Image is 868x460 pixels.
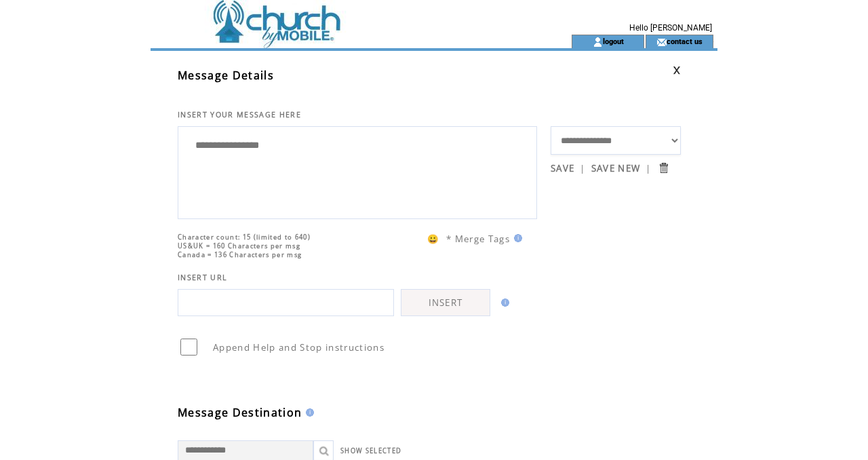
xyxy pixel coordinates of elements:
a: SHOW SELECTED [340,446,401,455]
a: SAVE [551,162,574,174]
a: INSERT [401,289,490,316]
a: SAVE NEW [591,162,641,174]
span: INSERT YOUR MESSAGE HERE [178,110,301,119]
img: help.gif [510,234,522,242]
span: Message Destination [178,405,302,420]
img: contact_us_icon.gif [656,37,667,47]
img: account_icon.gif [593,37,603,47]
span: Character count: 15 (limited to 640) [178,233,311,242]
span: INSERT URL [178,273,227,282]
a: contact us [667,37,703,45]
input: Submit [657,161,670,174]
span: Hello [PERSON_NAME] [629,23,712,33]
span: * Merge Tags [446,233,510,245]
img: help.gif [302,408,314,417]
img: help.gif [497,299,509,307]
span: 😀 [427,233,439,245]
a: logout [603,37,624,45]
span: Canada = 136 Characters per msg [178,250,302,259]
span: Append Help and Stop instructions [213,341,384,353]
span: US&UK = 160 Characters per msg [178,242,300,250]
span: Message Details [178,68,274,83]
span: | [646,162,651,174]
span: | [580,162,585,174]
